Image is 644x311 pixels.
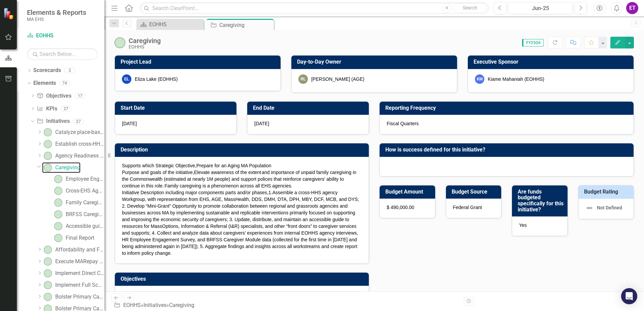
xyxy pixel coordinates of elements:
img: On-track [54,187,62,195]
h3: Day-to-Day Owner [297,59,454,65]
a: Execute MARepay student loan repayment programs [42,256,104,267]
a: Bolster Primary Care Physician workforce [42,291,104,302]
div: 27 [73,118,84,124]
span: Plain text content control [122,170,356,188]
div: Fiscal Quarters [380,115,634,134]
span: Not Defined [597,205,622,210]
span: Purpose and goals of the initiative, [122,170,194,175]
h3: Budget Rating [584,189,631,195]
img: On-track [44,257,52,266]
h3: Reporting Frequency [385,105,630,111]
button: ET [626,2,638,14]
div: RL [298,74,308,84]
span: $ 490,000.00 [387,205,414,210]
div: Caregiving [129,37,161,44]
div: Final Report [66,235,94,241]
div: Jun-25 [511,4,570,12]
img: On-track [54,234,62,242]
a: Establish cross-HHS network for health equity [42,139,104,149]
img: On-track [44,164,52,172]
span: Supports which Strategic Objective, [122,163,196,168]
h3: End Date [253,105,365,111]
div: Caregiving [55,165,80,171]
img: On-track [44,269,52,277]
div: Affordability and Financial Preparedness [55,247,104,253]
div: KM [475,74,484,84]
img: On-track [54,175,62,183]
div: [PERSON_NAME] (AGE) [311,76,364,82]
div: » » [114,302,203,309]
span: Federal Grant [453,205,482,210]
div: Accessible guide to resources [66,223,104,229]
a: Initiatives [143,302,166,308]
span: Plain text content control [268,190,272,195]
h3: Budget Source [452,189,498,195]
span: Yes [519,222,527,228]
span: Elements & Reports [27,8,86,16]
div: 27 [61,106,71,111]
div: 17 [75,93,86,99]
div: BRFSS Caregiver Module [66,211,104,217]
img: On-track [44,140,52,148]
span: FY25Q4 [522,39,544,46]
span: [DATE] [122,121,137,126]
h3: Executive Sponsor [474,59,630,65]
a: EOHHS [123,302,141,308]
div: Implement Full Scope of Behavioral Health Trust Workforce programs [55,282,104,288]
div: 2 [64,68,75,73]
img: On-track [44,281,52,289]
small: MA EHS [27,16,86,22]
div: 74 [59,80,70,86]
span: Search [463,5,477,10]
div: Kiame Mahaniah (EOHHS) [488,76,544,82]
span: Elevate awareness of the extent and importance of unpaid family caregiving in the Commonwealth (e... [122,170,356,188]
a: Initiatives [37,117,69,125]
a: Implement Direct Care Career Pathway Initiative (CPI) [42,268,104,279]
a: Final Report [53,233,94,243]
span: Drop-down list content control [196,163,271,168]
input: Search Below... [27,48,98,60]
div: Employee Engagement Survey [66,176,104,182]
input: Search ClearPoint... [140,2,489,14]
img: On-track [44,152,52,160]
a: Elements [33,79,56,87]
div: EL [122,74,131,84]
h3: How is success defined for this initiative? [385,147,630,153]
img: Not Defined [585,204,593,212]
img: On-track [44,246,52,254]
div: Family Caregiver Innovation Grant Program [66,200,104,206]
img: On-track [54,210,62,218]
h3: Budget Amount [385,189,432,195]
a: Affordability and Financial Preparedness [42,244,104,255]
a: BRFSS Caregiver Module [53,209,104,220]
div: Establish cross-HHS network for health equity [55,141,104,147]
h3: Start Date [121,105,233,111]
a: Objectives [37,92,71,100]
span: [DATE] [254,121,269,126]
button: Jun-25 [508,2,573,14]
a: Implement Full Scope of Behavioral Health Trust Workforce programs [42,280,104,290]
img: On-track [44,293,52,301]
img: On-track [54,199,62,207]
a: Scorecards [33,67,61,74]
div: Eliza Lake (EOHHS) [135,76,178,82]
img: ClearPoint Strategy [3,8,15,20]
a: Cross-EHS Agency Workgroup [53,185,104,196]
a: EOHHS [27,32,98,40]
div: Open Intercom Messenger [621,288,637,304]
span: 1. [268,190,272,195]
div: Bolster Primary Care Physician workforce [55,294,104,300]
h3: Description [121,147,365,153]
img: On-track [54,222,62,230]
div: Caregiving [219,21,272,29]
div: Implement Direct Care Career Pathway Initiative (CPI) [55,270,104,276]
div: Caregiving [169,302,194,308]
div: EOHHS [149,20,202,29]
div: Agency Readiness for an Aging Population [55,153,104,159]
a: EOHHS [138,20,202,29]
h3: Are funds budgeted specifically for this initiative? [518,189,564,212]
div: Cross-EHS Agency Workgroup [66,188,104,194]
img: On-track [115,37,125,48]
div: Execute MARepay student loan repayment programs [55,258,104,265]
